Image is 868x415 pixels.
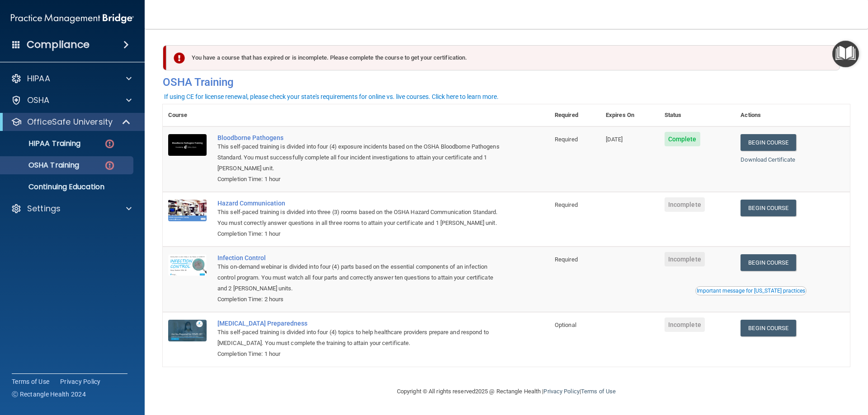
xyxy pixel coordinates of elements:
th: Status [659,104,736,126]
a: Privacy Policy [543,388,579,395]
p: Continuing Education [6,182,129,191]
a: Begin Course [741,254,796,271]
th: Required [549,104,600,126]
span: Required [555,256,578,263]
div: Completion Time: 1 hour [217,349,504,359]
div: Completion Time: 1 hour [217,228,504,239]
span: [DATE] [606,136,623,143]
div: This self-paced training is divided into four (4) topics to help healthcare providers prepare and... [217,327,504,349]
span: Required [555,136,578,143]
div: Completion Time: 1 hour [217,174,504,185]
a: Bloodborne Pathogens [217,134,504,141]
a: Download Certificate [741,156,795,163]
span: Optional [555,322,576,328]
a: Terms of Use [581,388,616,395]
a: Infection Control [217,254,504,261]
span: Ⓒ Rectangle Health 2024 [12,390,86,399]
button: Read this if you are a dental practitioner in the state of CA [695,286,807,295]
p: Settings [27,203,61,214]
span: Incomplete [665,197,705,212]
a: Privacy Policy [60,377,101,386]
a: [MEDICAL_DATA] Preparedness [217,320,504,327]
div: If using CE for license renewal, please check your state's requirements for online vs. live cours... [164,93,499,100]
a: HIPAA [11,73,132,84]
th: Course [163,104,212,126]
a: Terms of Use [12,377,49,386]
a: Begin Course [741,200,796,216]
p: HIPAA [27,73,50,84]
p: OSHA [27,95,50,106]
div: Completion Time: 2 hours [217,294,504,305]
div: Copyright © All rights reserved 2025 @ Rectangle Health | | [341,377,671,406]
a: Settings [11,203,132,214]
a: OfficeSafe University [11,117,131,127]
button: Open Resource Center [832,41,859,67]
a: OSHA [11,95,132,106]
span: Required [555,201,578,208]
button: If using CE for license renewal, please check your state's requirements for online vs. live cours... [163,92,500,101]
span: Incomplete [665,252,705,266]
span: Incomplete [665,317,705,332]
a: Hazard Communication [217,200,504,207]
div: Important message for [US_STATE] practices [697,288,805,294]
h4: OSHA Training [163,76,850,89]
img: PMB logo [11,9,134,28]
h4: Compliance [27,38,90,51]
span: Complete [665,132,700,146]
div: This on-demand webinar is divided into four (4) parts based on the essential components of an inf... [217,261,504,294]
p: OSHA Training [6,161,79,170]
div: This self-paced training is divided into four (4) exposure incidents based on the OSHA Bloodborne... [217,141,504,174]
img: danger-circle.6113f641.png [104,160,115,171]
p: OfficeSafe University [27,117,113,127]
th: Expires On [600,104,659,126]
div: This self-paced training is divided into three (3) rooms based on the OSHA Hazard Communication S... [217,207,504,228]
div: You have a course that has expired or is incomplete. Please complete the course to get your certi... [166,45,840,70]
p: HIPAA Training [6,139,80,148]
a: Begin Course [741,320,796,336]
img: danger-circle.6113f641.png [104,138,115,149]
th: Actions [735,104,850,126]
img: exclamation-circle-solid-danger.72ef9ffc.png [174,52,185,64]
a: Begin Course [741,134,796,151]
